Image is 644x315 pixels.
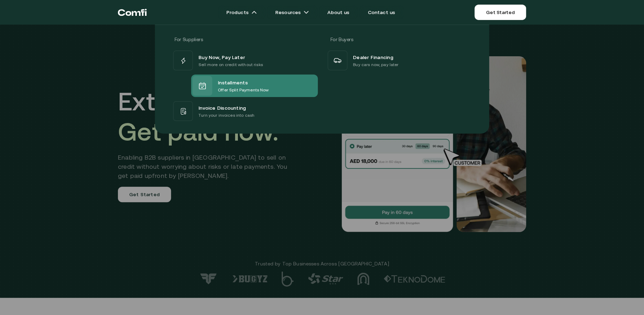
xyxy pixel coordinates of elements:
[172,49,318,72] a: Buy Now, Pay LaterSell more on credit without risks
[198,61,263,68] p: Sell more on credit without risks
[172,72,318,100] a: InstallmentsOffer Split Payments Now
[330,37,353,42] span: For Buyers
[474,5,526,20] a: Get Started
[353,53,393,61] span: Dealer Financing
[353,61,398,68] p: Buy cars now, pay later
[359,5,404,19] a: Contact us
[218,86,269,94] p: Offer Split Payments Now
[251,9,257,15] img: arrow icons
[303,9,309,15] img: arrow icons
[118,2,147,23] a: Return to the top of the Comfi home page
[326,49,472,72] a: Dealer FinancingBuy cars now, pay later
[175,37,203,42] span: For Suppliers
[267,5,317,19] a: Resourcesarrow icons
[218,78,248,86] span: Installments
[172,100,318,122] a: Invoice DiscountingTurn your invoices into cash
[198,103,246,112] span: Invoice Discounting
[198,53,245,61] span: Buy Now, Pay Later
[319,5,358,19] a: About us
[218,5,265,19] a: Productsarrow icons
[198,112,254,119] p: Turn your invoices into cash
